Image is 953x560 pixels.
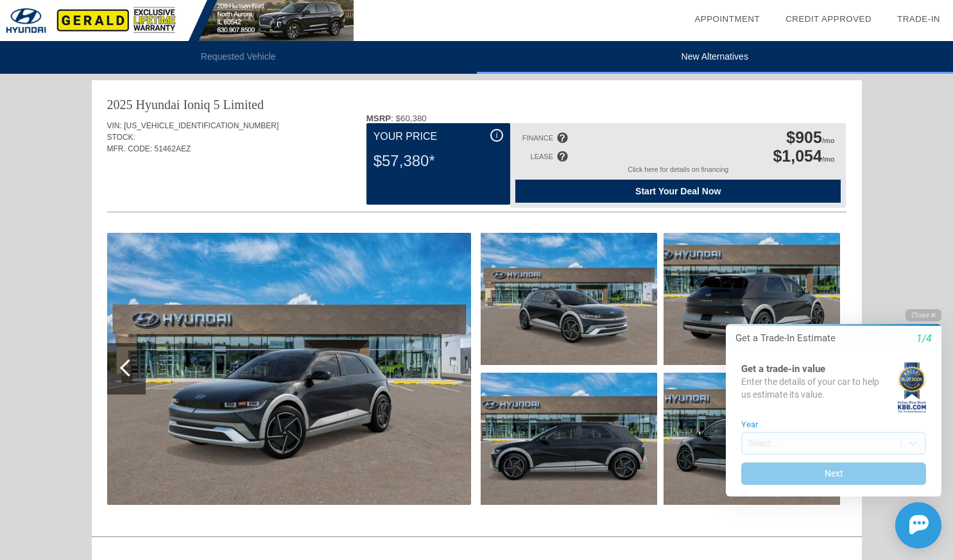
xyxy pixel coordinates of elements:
[531,153,553,160] div: LEASE
[786,128,834,147] div: /mo
[107,174,846,194] div: Quoted on [DATE] 2:41:22 PM
[699,298,953,560] iframe: Chat Assistance
[897,14,940,24] a: Trade-In
[107,133,135,142] span: STOCK:
[481,373,657,505] img: New-2025-Hyundai-Ioniq5-Limited-ID22120592725-aHR0cDovL2ltYWdlcy51bml0c2ludmVudG9yeS5jb20vdXBsb2F...
[694,14,760,24] a: Appointment
[773,147,821,165] span: $1,054
[155,144,191,153] span: 51462AEZ
[786,128,822,146] span: $905
[124,121,279,130] span: [US_VEHICLE_IDENTIFICATION_NUMBER]
[107,233,471,505] img: New-2025-Hyundai-Ioniq5-Limited-ID22120592713-aHR0cDovL2ltYWdlcy51bml0c2ludmVudG9yeS5jb20vdXBsb2F...
[373,129,503,144] div: Your Price
[515,165,841,180] div: Click here for details on financing
[107,144,153,153] span: MFR. CODE:
[366,114,846,123] div: : $60,380
[107,121,122,130] span: VIN:
[366,114,391,123] b: MSRP
[490,129,503,142] div: i
[481,233,657,365] img: New-2025-Hyundai-Ioniq5-Limited-ID22120592719-aHR0cDovL2ltYWdlcy51bml0c2ludmVudG9yeS5jb20vdXBsb2F...
[522,134,553,142] div: FINANCE
[664,233,840,365] img: New-2025-Hyundai-Ioniq5-Limited-ID22120592728-aHR0cDovL2ltYWdlcy51bml0c2ludmVudG9yeS5jb20vdXBsb2F...
[786,14,871,24] a: Credit Approved
[773,147,834,165] div: /mo
[373,144,503,178] div: $57,380*
[107,96,220,114] div: 2025 Hyundai Ioniq 5
[531,186,825,196] span: Start Your Deal Now
[223,96,264,114] div: Limited
[664,373,840,505] img: New-2025-Hyundai-Ioniq5-Limited-ID22120592740-aHR0cDovL2ltYWdlcy51bml0c2ludmVudG9yeS5jb20vdXBsb2F...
